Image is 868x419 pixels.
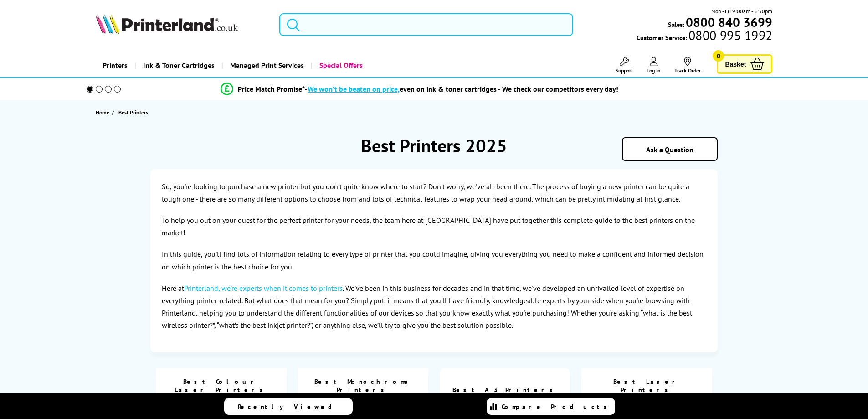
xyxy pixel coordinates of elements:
img: Printerland Logo [96,14,238,34]
b: 0800 840 3699 [686,14,772,31]
div: Best A3 Printers [441,377,569,403]
span: Log In [647,67,661,74]
span: Basket [725,58,746,70]
span: Ink & Toner Cartridges [143,54,215,77]
span: Compare Products [502,403,612,411]
p: To help you out on your quest for the perfect printer for your needs, the team here at [GEOGRAPHI... [162,214,707,239]
a: Printerland, we're experts when it comes to printers [184,284,343,293]
a: Compare Products [487,398,615,415]
a: Managed Print Services [221,54,311,77]
a: Log In [647,57,661,74]
p: In this guide, you'll find lots of information relating to every type of printer that you could i... [162,248,707,273]
span: Recently Viewed [238,403,341,411]
a: Best Printers [118,108,150,117]
a: Special Offers [311,54,370,77]
span: Mon - Fri 9:00am - 5:30pm [711,7,772,16]
a: Home [96,108,112,117]
a: Recently Viewed [224,398,353,415]
a: Ink & Toner Cartridges [134,54,221,77]
span: 0800 995 1992 [687,31,772,40]
span: 0 [713,50,724,62]
div: - even on ink & toner cartridges - We check our competitors every day! [305,84,618,93]
a: Printerland Logo [96,14,268,36]
span: Best Printers [118,108,148,117]
p: So, you're looking to purchase a new printer but you don't quite know where to start? Don't worry... [162,181,707,205]
h1: Best Printers 2025 [150,134,718,157]
span: We won’t be beaten on price, [308,84,400,93]
a: Ask a Question [646,145,693,154]
a: Basket 0 [717,54,772,74]
a: Track Order [674,57,701,74]
a: 0800 840 3699 [684,18,772,26]
a: Support [616,57,633,74]
span: Home [96,108,109,117]
li: modal_Promise [74,81,765,97]
p: Here at . We've been in this business for decades and in that time, we've developed an unrivalled... [162,282,707,332]
span: Customer Service: [637,31,772,42]
a: Best Laser Printers [581,368,712,403]
a: Best Monochrome Printers [298,368,429,403]
span: Sales: [668,20,684,29]
span: Support [616,67,633,74]
a: Best A3 Printers [440,368,570,403]
a: Printers [96,54,134,77]
a: Best Colour Laser Printers [156,368,287,403]
span: Price Match Promise* [238,84,305,93]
